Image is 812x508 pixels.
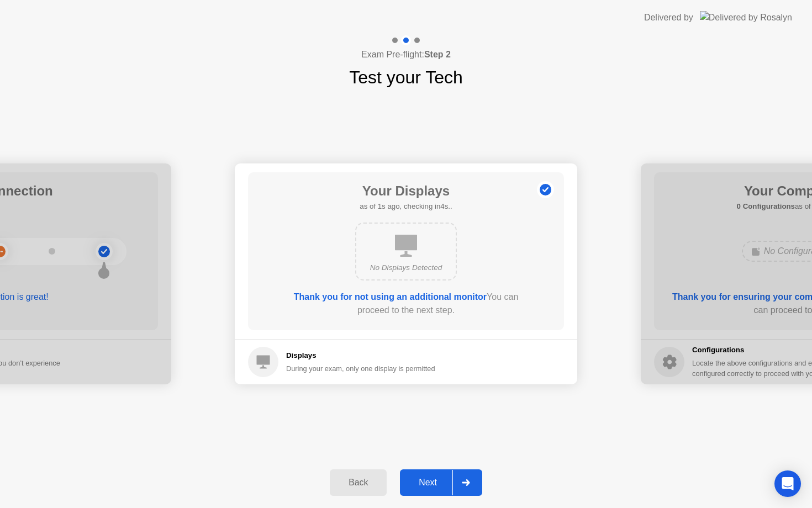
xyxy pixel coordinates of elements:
[361,48,451,61] h4: Exam Pre-flight:
[365,262,447,273] div: No Displays Detected
[330,469,387,496] button: Back
[294,292,487,301] b: Thank you for not using an additional monitor
[700,11,792,24] img: Delivered by Rosalyn
[774,470,801,497] div: Open Intercom Messenger
[360,201,452,212] h5: as of 1s ago, checking in4s..
[280,290,532,317] div: You can proceed to the next step.
[360,181,452,201] h1: Your Displays
[424,50,451,59] b: Step 2
[349,64,463,91] h1: Test your Tech
[400,469,482,496] button: Next
[286,363,435,374] div: During your exam, only one display is permitted
[644,11,693,24] div: Delivered by
[333,478,383,488] div: Back
[403,478,452,488] div: Next
[286,350,435,361] h5: Displays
